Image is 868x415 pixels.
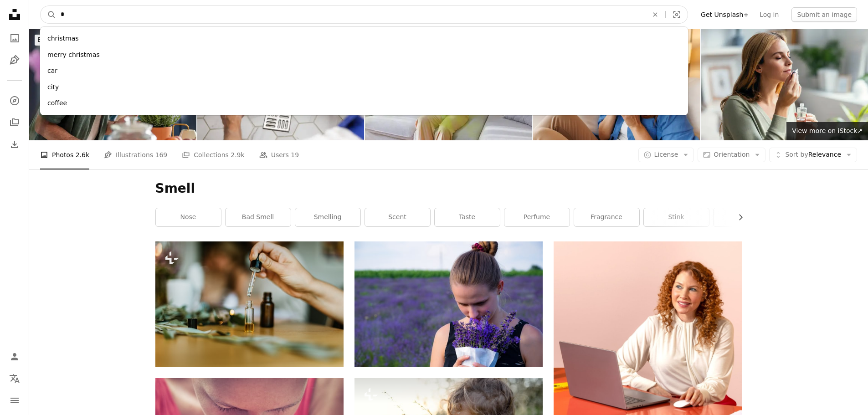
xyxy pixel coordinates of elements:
span: Sort by [785,151,808,158]
a: View more on iStock↗ [786,122,868,140]
span: License [654,151,678,158]
div: coffee [40,95,688,112]
a: touch [714,208,779,226]
a: Explore [5,92,24,110]
form: Find visuals sitewide [40,5,688,24]
img: woman smelling bouquet of purple lavender [354,241,543,367]
a: Log in [754,7,784,22]
button: Sort byRelevance [769,148,857,162]
a: scent [365,208,430,226]
a: Photos [5,29,24,47]
a: Home — Unsplash [5,5,24,26]
a: a person holding a dropper over a bottle of essential oils [155,300,344,308]
img: Senior Couple Enjoying the Aroma of Fresh Lavender at Home [29,29,196,140]
span: View more on iStock ↗ [792,127,863,134]
a: nose [156,208,221,226]
a: perfume [504,208,570,226]
button: Visual search [666,6,688,23]
a: Log in / Sign up [5,348,24,366]
a: Collections 2.9k [182,140,244,169]
img: a person holding a dropper over a bottle of essential oils [155,241,344,367]
a: Users 19 [259,140,299,169]
a: fragrance [574,208,639,226]
button: Clear [645,6,665,23]
a: woman smelling bouquet of purple lavender [354,300,543,308]
div: christmas [40,31,688,47]
a: Collections [5,113,24,132]
a: Download History [5,135,24,154]
div: merry christmas [40,47,688,63]
span: 169 [155,150,168,160]
button: Menu [5,391,24,410]
button: Language [5,369,24,388]
h1: Smell [155,180,742,197]
a: smelling [295,208,360,226]
img: Beautiful woman girl holding a bottle of essential oil while testing it sitting on a couch at home. [701,29,868,140]
span: Relevance [785,150,841,159]
button: Search Unsplash [41,6,56,23]
span: 2.9k [231,150,244,160]
span: 20% off at iStock ↗ [37,36,210,43]
a: Illustrations 169 [104,140,167,169]
button: License [638,148,694,162]
a: Get Unsplash+ [695,7,754,22]
button: scroll list to the right [732,208,742,226]
a: Illustrations [5,51,24,69]
div: city [40,79,688,96]
a: bad smell [226,208,291,226]
div: car [40,63,688,79]
a: stink [644,208,709,226]
button: Orientation [698,148,765,162]
button: Submit an image [791,7,857,22]
span: Orientation [714,151,750,158]
a: taste [435,208,500,226]
a: Browse premium images on iStock|20% off at iStock↗ [29,29,218,51]
span: 19 [291,150,299,160]
span: Browse premium images on iStock | [37,36,150,43]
